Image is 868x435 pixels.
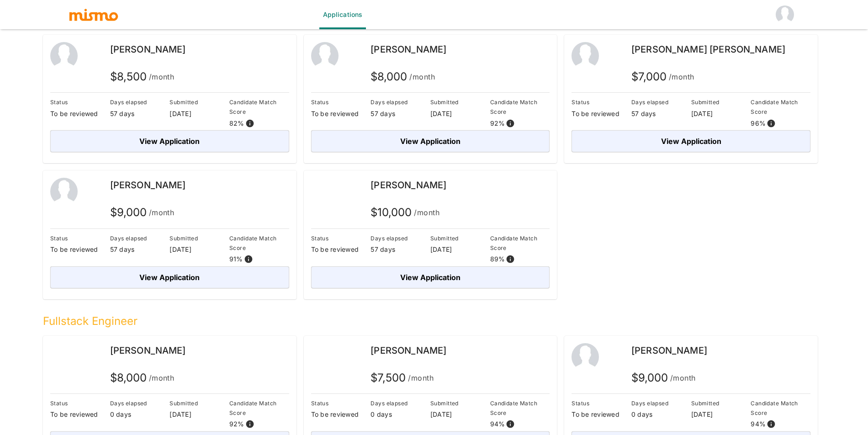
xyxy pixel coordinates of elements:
h5: $ 9,000 [631,371,696,385]
img: 2Q== [572,42,599,69]
p: 89 % [490,255,505,264]
span: [PERSON_NAME] [631,345,707,356]
svg: View resume score details [245,419,254,429]
span: [PERSON_NAME] [110,44,186,55]
p: Candidate Match Score [490,398,550,418]
p: 92 % [490,119,505,128]
p: To be reviewed [50,245,110,254]
h5: Fullstack Engineer [43,314,818,329]
p: 94 % [751,419,766,429]
p: To be reviewed [50,410,110,419]
button: View Application [50,130,289,152]
h5: $ 7,000 [631,69,694,84]
p: Candidate Match Score [229,97,289,117]
img: 2Q== [50,178,78,205]
img: yl8cc0uesylygzjmxwqte12e8dti [311,343,339,371]
p: Status [50,233,110,243]
span: [PERSON_NAME] [370,180,446,191]
span: /month [669,70,694,83]
span: /month [414,206,439,219]
p: To be reviewed [311,410,371,419]
p: Submitted [430,97,490,107]
p: 0 days [370,410,430,419]
h5: $ 10,000 [370,205,439,220]
h5: $ 8,000 [370,69,435,84]
span: /month [149,371,175,384]
p: 94 % [490,419,505,429]
img: HM dili.ai [776,5,794,24]
p: To be reviewed [311,109,371,118]
p: 57 days [370,109,430,118]
p: [DATE] [691,410,751,419]
p: Status [50,398,110,408]
svg: View resume score details [767,119,776,128]
p: 91 % [229,255,243,264]
p: Days elapsed [370,97,430,107]
p: 0 days [631,410,691,419]
p: [DATE] [169,410,229,419]
h5: $ 7,500 [370,371,434,385]
button: View Application [311,266,550,288]
img: ny7o7zevimnwqysws8yhmovur56e [311,178,339,205]
p: Submitted [430,398,490,408]
svg: View resume score details [506,119,515,128]
button: View Application [50,266,289,288]
p: Days elapsed [110,233,170,243]
button: View Application [311,130,550,152]
p: Days elapsed [370,398,430,408]
p: Candidate Match Score [751,398,810,418]
img: 2Q== [572,343,599,371]
p: To be reviewed [572,109,631,118]
p: Status [311,97,371,107]
p: 57 days [370,245,430,254]
p: [DATE] [169,109,229,118]
h5: $ 8,500 [110,69,175,84]
p: Days elapsed [631,398,691,408]
span: /month [408,371,434,384]
p: Days elapsed [631,97,691,107]
svg: View resume score details [506,419,515,429]
p: To be reviewed [311,245,371,254]
p: 0 days [110,410,170,419]
p: Candidate Match Score [490,97,550,117]
svg: View resume score details [767,419,776,429]
button: View Application [572,130,810,152]
p: To be reviewed [50,109,110,118]
p: Days elapsed [110,398,170,408]
svg: View resume score details [244,255,253,264]
p: Candidate Match Score [751,97,810,117]
p: [DATE] [691,109,751,118]
span: /month [149,70,175,83]
p: To be reviewed [572,410,631,419]
h5: $ 9,000 [110,205,175,220]
span: /month [149,206,175,219]
p: Days elapsed [370,233,430,243]
span: [PERSON_NAME] [110,345,186,356]
p: 57 days [110,109,170,118]
p: Submitted [430,233,490,243]
img: 2Q== [311,42,339,69]
p: 57 days [631,109,691,118]
p: Submitted [169,233,229,243]
span: /month [670,371,696,384]
p: 96 % [751,119,766,128]
p: Submitted [691,97,751,107]
p: 57 days [110,245,170,254]
span: [PERSON_NAME] [370,44,446,55]
p: Submitted [169,398,229,408]
p: [DATE] [430,109,490,118]
p: Status [311,233,371,243]
img: ki5vjvao9s4snk6szlfv2efb7irf [50,343,78,371]
p: [DATE] [430,245,490,254]
p: Days elapsed [110,97,170,107]
p: [DATE] [430,410,490,419]
p: 82 % [229,119,244,128]
svg: View resume score details [506,255,515,264]
p: Candidate Match Score [490,233,550,253]
svg: View resume score details [245,119,254,128]
p: Candidate Match Score [229,233,289,253]
span: [PERSON_NAME] [110,180,186,191]
p: Candidate Match Score [229,398,289,418]
p: Submitted [691,398,751,408]
p: Status [311,398,371,408]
